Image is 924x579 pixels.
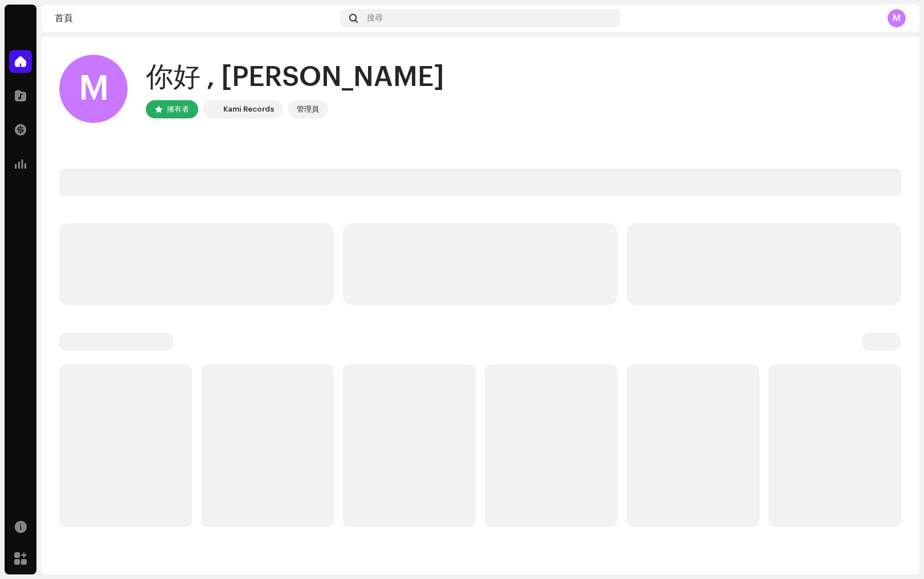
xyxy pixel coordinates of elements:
[297,102,319,116] div: 管理員
[146,59,444,96] div: 你好 , [PERSON_NAME]
[223,102,274,116] div: Kami Records
[367,14,383,23] span: 搜尋
[205,102,219,116] img: 33004b37-325d-4a8b-b51f-c12e9b964943
[55,14,336,23] div: 首頁
[59,55,128,123] div: M
[167,102,189,116] div: 擁有者
[888,9,906,27] div: M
